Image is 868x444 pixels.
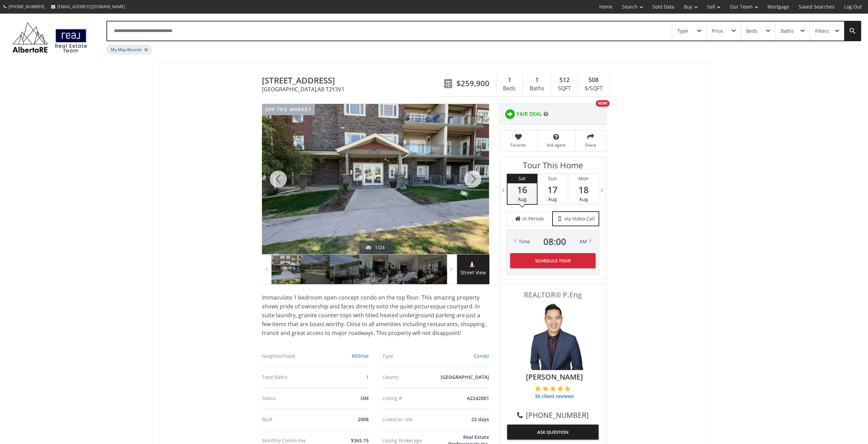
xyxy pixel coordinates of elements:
span: 512 [559,76,570,85]
span: 18 [568,185,599,195]
div: Baths [526,83,547,94]
a: [EMAIL_ADDRESS][DOMAIN_NAME] [48,0,129,13]
span: [PHONE_NUMBER] [9,4,44,10]
span: $365.15 [351,437,369,444]
div: 1 [500,76,519,85]
div: Sun [538,174,568,183]
img: rating icon [503,107,517,121]
span: 22 days [471,416,489,423]
button: ASK QUESTION [507,425,599,440]
div: Baths [781,29,794,33]
a: [PHONE_NUMBER] [517,410,589,420]
span: Street View [457,269,489,277]
div: Beds [746,29,757,33]
div: Monthly Condo Fee [262,438,319,443]
div: Price [712,29,723,33]
span: Ask agent [541,142,572,148]
span: $259,900 [456,78,489,89]
div: Beds [500,83,519,94]
span: Aug [548,196,557,202]
div: 1 [526,76,547,85]
div: Mon [568,174,599,183]
a: Millrise [352,353,369,359]
span: 17 [538,185,568,195]
span: via Video Call [564,215,595,222]
p: Immaculate 1 bedroom open concept condo on the top floor. This amazing property shows pride of ow... [262,293,489,337]
div: Sat [507,174,537,183]
span: Aug [518,196,527,202]
img: 3 of 5 stars [550,385,556,392]
div: Listing # [382,396,439,401]
span: 16 [507,185,537,195]
span: 23 Millrise Drive SW #418 [262,76,441,87]
span: Favorite [503,142,534,148]
img: 4 of 5 stars [557,385,563,392]
span: [EMAIL_ADDRESS][DOMAIN_NAME] [57,4,125,10]
span: Aug [579,196,588,202]
span: REALTOR® P.Eng [507,291,599,298]
img: 1 of 5 stars [535,385,541,392]
span: OM [361,395,369,401]
img: 5 of 5 stars [564,385,571,392]
span: [PERSON_NAME] [511,372,599,382]
div: Listed on site [382,417,439,422]
div: Built [262,417,319,422]
div: off the market [262,104,315,115]
img: Logo [9,20,91,55]
span: 08 : 00 [543,237,566,246]
img: Photo of Colin Woo [519,302,587,370]
div: Type [382,354,439,358]
div: SQFT [555,83,574,94]
div: $/SQFT [581,83,606,94]
div: Total Baths [262,375,319,380]
div: County [382,375,439,380]
div: Neighborhood [262,354,319,358]
span: in Person [523,215,544,222]
div: Listing Brokerage [382,438,431,443]
img: 2 of 5 stars [542,385,548,392]
span: [GEOGRAPHIC_DATA] [441,374,489,380]
h3: Tour This Home [506,160,599,173]
span: A2242001 [467,395,489,401]
a: 1 [366,374,369,380]
div: 1/24 [366,244,385,251]
button: Schedule Tour [510,253,595,268]
span: FAIR DEAL [517,110,542,118]
span: [GEOGRAPHIC_DATA] , AB T2Y3V1 [262,87,441,92]
span: 35 client reviews [535,393,574,400]
div: Time AM [519,237,587,246]
div: 508 [581,76,606,85]
div: My Map Bounds [106,45,152,55]
span: Share [579,142,603,148]
div: 23 Millrise Drive SW #418 Calgary, AB T2Y3V1 - Photo 1 of 24 [262,104,489,254]
div: Type [677,29,688,33]
a: Condo [474,353,489,359]
div: NEW! [596,100,609,107]
div: Filters [815,29,829,33]
div: Status [262,396,319,401]
span: 2008 [358,416,369,423]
